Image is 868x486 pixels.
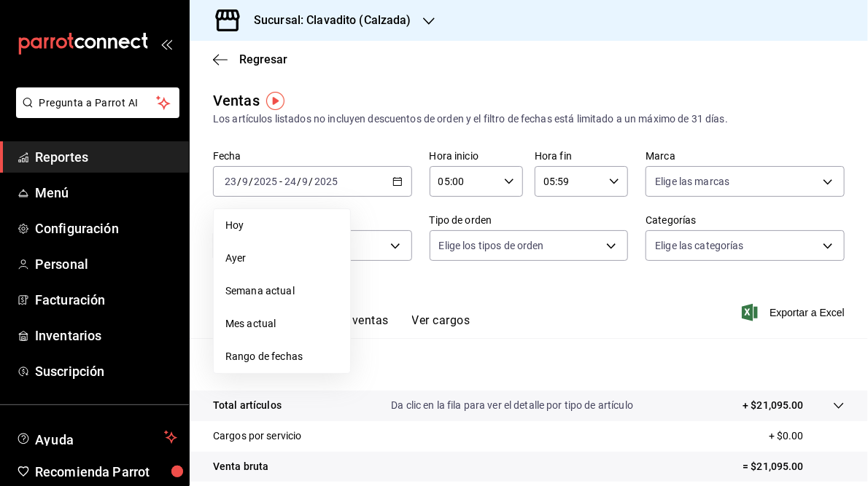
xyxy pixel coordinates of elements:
[213,52,287,66] button: Regresar
[241,176,249,187] input: --
[237,176,241,187] span: /
[249,176,253,187] span: /
[309,176,314,187] span: /
[213,152,412,162] label: Fecha
[430,216,629,226] label: Tipo de orden
[225,218,338,233] span: Hoy
[769,428,845,444] p: + $0.00
[430,152,523,162] label: Hora inicio
[314,176,338,187] input: ----
[297,176,301,187] span: /
[279,176,282,187] span: -
[35,254,177,274] span: Personal
[331,313,389,338] button: Ver ventas
[35,428,158,446] span: Ayuda
[35,326,177,345] span: Inventarios
[253,176,278,187] input: ----
[160,38,172,50] button: open_drawer_menu
[213,398,282,413] p: Total artículos
[213,90,260,111] div: Ventas
[225,283,338,299] span: Semana actual
[35,183,177,203] span: Menú
[16,87,179,118] button: Pregunta a Parrot AI
[646,152,845,162] label: Marca
[213,428,302,444] p: Cargos por servicio
[225,349,338,364] span: Rango de fechas
[236,313,470,338] div: navigation tabs
[224,176,237,187] input: --
[655,174,729,189] span: Elige las marcas
[412,313,470,338] button: Ver cargos
[655,238,744,253] span: Elige las categorías
[35,361,177,381] span: Suscripción
[225,251,338,266] span: Ayer
[35,290,177,310] span: Facturación
[35,147,177,167] span: Reportes
[646,216,845,226] label: Categorías
[743,398,804,413] p: + $21,095.00
[391,398,633,413] p: Da clic en la fila para ver el detalle por tipo de artículo
[743,459,845,474] p: = $21,095.00
[439,238,544,253] span: Elige los tipos de orden
[242,12,411,29] h3: Sucursal: Clavadito (Calzada)
[745,304,845,321] button: Exportar a Excel
[225,316,338,332] span: Mes actual
[302,176,309,187] input: --
[535,152,628,162] label: Hora fin
[35,219,177,238] span: Configuración
[213,459,268,474] p: Venta bruta
[213,356,845,373] p: Resumen
[239,52,287,66] span: Regresar
[266,92,284,110] img: Tooltip marker
[39,95,157,111] span: Pregunta a Parrot AI
[213,111,845,127] div: Los artículos listados no incluyen descuentos de orden y el filtro de fechas está limitado a un m...
[284,176,297,187] input: --
[10,106,179,121] a: Pregunta a Parrot AI
[35,462,177,482] span: Recomienda Parrot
